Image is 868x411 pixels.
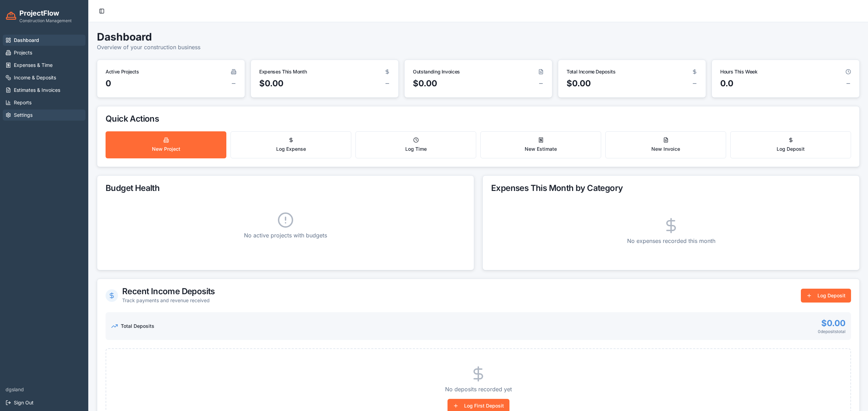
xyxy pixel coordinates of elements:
p: $ 0.00 [818,318,846,329]
p: No active projects with budgets [106,231,465,239]
button: Sign Out [3,397,85,408]
span: New Invoice [651,146,680,152]
a: Dashboard [3,35,85,46]
div: Outstanding Invoices [413,68,460,75]
button: New Project [106,131,226,158]
p: No expenses recorded this month [491,237,851,245]
div: Quick Actions [106,115,851,123]
span: Dashboard [14,37,39,44]
div: 0 [106,78,111,89]
span: New Project [152,146,180,152]
p: Track payments and revenue received [122,297,215,304]
a: Expenses & Time [3,60,85,71]
span: Income & Deposits [14,74,56,81]
div: Hours This Week [720,68,758,75]
span: Construction Management [19,18,72,24]
span: ProjectFlow [19,8,72,18]
div: $0.00 [567,78,591,89]
h1: Dashboard [97,30,860,43]
span: Expenses & Time [14,62,53,69]
div: 0.0 [720,78,733,89]
div: $0.00 [259,78,283,89]
div: Expenses This Month [259,68,307,75]
div: Expenses This Month by Category [491,184,851,192]
span: Total Deposits [121,323,154,330]
p: 0 deposit s total [818,329,846,334]
button: New Invoice [605,131,726,158]
span: Settings [14,112,33,119]
button: Log Expense [230,131,351,158]
span: Sign Out [14,399,34,406]
div: Active Projects [106,68,139,75]
span: Log Expense [276,146,306,152]
span: Log Deposit [777,146,805,152]
div: Recent Income Deposits [122,287,215,296]
span: New Estimate [525,146,557,152]
p: No deposits recorded yet [106,385,850,393]
div: Total Income Deposits [567,68,616,75]
button: Log Time [355,131,476,158]
a: Reports [3,97,85,108]
a: Estimates & Invoices [3,85,85,96]
div: Budget Health [106,184,465,192]
span: Projects [14,49,32,56]
span: Reports [14,99,31,106]
a: Projects [3,47,85,58]
a: Income & Deposits [3,72,85,83]
button: Log Deposit [730,131,851,158]
button: Log Deposit [801,289,851,303]
span: Estimates & Invoices [14,87,60,94]
a: Settings [3,110,85,121]
span: Log Time [405,146,427,152]
p: Overview of your construction business [97,43,860,51]
div: dgsland [3,383,85,396]
button: New Estimate [480,131,601,158]
div: $0.00 [413,78,437,89]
